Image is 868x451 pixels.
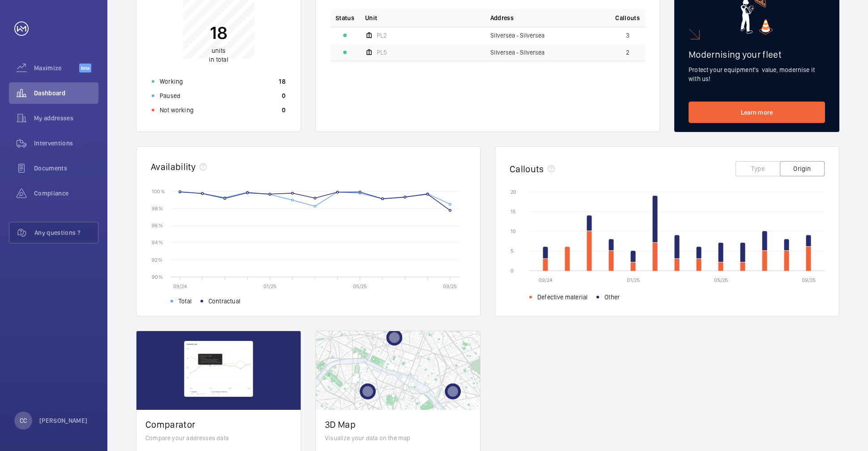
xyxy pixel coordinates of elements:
[510,163,544,174] h2: Callouts
[34,139,98,148] span: Interventions
[539,277,553,283] text: 09/24
[511,189,516,195] text: 20
[34,164,98,173] span: Documents
[325,434,471,442] p: Visualize your data on the map
[209,21,228,44] p: 18
[689,102,825,123] a: Learn more
[34,64,79,72] span: Maximize
[353,283,367,289] text: 05/25
[689,49,825,60] h2: Modernising your fleet
[173,283,187,289] text: 09/24
[627,277,640,283] text: 01/25
[325,419,471,430] h2: 3D Map
[212,47,226,54] span: units
[34,228,98,237] span: Any questions ?
[160,106,194,115] p: Not working
[377,49,387,55] span: PL5
[802,277,816,283] text: 09/25
[736,161,780,176] button: Type
[626,49,630,55] span: 2
[20,416,27,425] p: CC
[282,91,285,100] p: 0
[336,13,354,22] p: Status
[152,222,163,229] text: 96 %
[511,248,514,254] text: 5
[152,256,162,263] text: 92 %
[152,273,163,280] text: 90 %
[264,283,277,289] text: 01/25
[179,297,191,306] span: Total
[282,106,285,115] p: 0
[34,89,98,98] span: Dashboard
[511,268,514,274] text: 0
[34,114,98,123] span: My addresses
[145,419,292,430] h2: Comparator
[208,297,240,306] span: Contractual
[152,239,163,246] text: 94 %
[604,293,620,302] span: Other
[151,161,196,172] h2: Availability
[626,32,630,38] span: 3
[689,65,825,83] p: Protect your equipment's value, modernise it with us!
[279,77,285,86] p: 18
[490,49,545,55] span: Silversea - Silversea
[511,228,516,234] text: 10
[39,416,88,425] p: [PERSON_NAME]
[443,283,457,289] text: 09/25
[537,293,587,302] span: Defective material
[714,277,728,283] text: 05/25
[615,13,640,22] span: Callouts
[490,13,514,22] span: Address
[511,208,516,215] text: 15
[160,91,180,100] p: Paused
[152,205,163,212] text: 98 %
[780,161,825,176] button: Origin
[152,188,165,194] text: 100 %
[490,32,545,38] span: Silversea - Silversea
[377,32,387,38] span: PL2
[365,13,377,22] span: Unit
[145,434,292,442] p: Compare your addresses data
[160,77,183,86] p: Working
[209,46,228,64] p: in total
[34,189,98,198] span: Compliance
[79,64,91,72] span: Beta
